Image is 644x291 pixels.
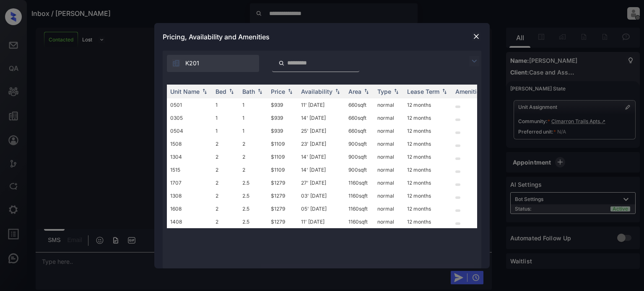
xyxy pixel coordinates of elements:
td: 2.5 [239,176,267,189]
td: normal [374,176,404,189]
td: normal [374,98,404,111]
td: 900 sqft [345,137,374,150]
img: sorting [440,88,449,94]
td: 1 [212,98,239,111]
td: 2.5 [239,215,267,228]
td: 1 [239,98,267,111]
td: 1 [239,111,267,124]
img: sorting [256,88,264,94]
td: 1608 [167,202,212,215]
td: 12 months [404,150,452,163]
td: 1160 sqft [345,189,374,202]
img: sorting [286,88,294,94]
td: 2 [212,150,239,163]
td: $1279 [267,202,298,215]
div: Amenities [455,88,483,95]
td: 1515 [167,163,212,176]
td: 1160 sqft [345,215,374,228]
td: 11' [DATE] [298,98,345,111]
td: 23' [DATE] [298,137,345,150]
td: 2 [212,163,239,176]
td: $939 [267,124,298,137]
td: $1109 [267,137,298,150]
img: icon-zuma [278,59,285,67]
td: 12 months [404,202,452,215]
td: normal [374,150,404,163]
td: 14' [DATE] [298,163,345,176]
td: 03' [DATE] [298,189,345,202]
td: 05' [DATE] [298,202,345,215]
td: 1707 [167,176,212,189]
img: sorting [333,88,342,94]
td: 2 [212,189,239,202]
td: normal [374,202,404,215]
img: sorting [200,88,209,94]
td: 660 sqft [345,111,374,124]
td: 1 [212,111,239,124]
td: 1508 [167,137,212,150]
td: 2 [212,176,239,189]
td: 14' [DATE] [298,150,345,163]
img: icon-zuma [469,56,479,66]
td: 0501 [167,98,212,111]
td: normal [374,189,404,202]
span: K201 [185,59,199,68]
td: 660 sqft [345,98,374,111]
td: $939 [267,98,298,111]
td: 12 months [404,111,452,124]
td: 1 [239,124,267,137]
td: 2 [239,137,267,150]
td: 660 sqft [345,124,374,137]
td: $1109 [267,150,298,163]
td: 1408 [167,215,212,228]
td: normal [374,215,404,228]
div: Bath [242,88,255,95]
td: normal [374,111,404,124]
img: icon-zuma [172,59,180,67]
td: 25' [DATE] [298,124,345,137]
td: normal [374,124,404,137]
div: Lease Term [407,88,439,95]
div: Area [348,88,361,95]
td: 11' [DATE] [298,215,345,228]
td: 12 months [404,98,452,111]
td: 2 [212,137,239,150]
img: close [472,32,480,41]
td: 0504 [167,124,212,137]
td: $1279 [267,215,298,228]
div: Availability [301,88,332,95]
td: 2 [212,215,239,228]
img: sorting [227,88,236,94]
td: 2.5 [239,202,267,215]
td: 2 [239,163,267,176]
td: 1160 sqft [345,176,374,189]
div: Pricing, Availability and Amenities [154,23,490,51]
div: Type [377,88,391,95]
td: $1279 [267,176,298,189]
td: 2 [212,202,239,215]
div: Bed [216,88,226,95]
img: sorting [392,88,400,94]
div: Price [271,88,285,95]
td: 2 [239,150,267,163]
td: 900 sqft [345,150,374,163]
td: 2.5 [239,189,267,202]
td: 12 months [404,137,452,150]
td: 12 months [404,163,452,176]
td: 0305 [167,111,212,124]
td: 1308 [167,189,212,202]
td: normal [374,137,404,150]
td: 14' [DATE] [298,111,345,124]
td: 12 months [404,215,452,228]
td: $1279 [267,189,298,202]
td: 1304 [167,150,212,163]
td: $1109 [267,163,298,176]
td: 12 months [404,176,452,189]
td: normal [374,163,404,176]
td: $939 [267,111,298,124]
td: 900 sqft [345,163,374,176]
td: 1160 sqft [345,202,374,215]
td: 1 [212,124,239,137]
td: 27' [DATE] [298,176,345,189]
div: Unit Name [170,88,200,95]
